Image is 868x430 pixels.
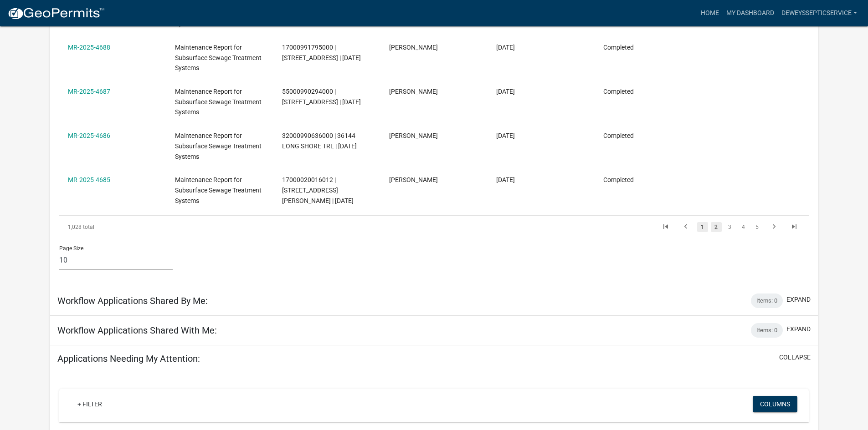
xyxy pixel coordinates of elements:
a: + Filter [70,396,109,412]
h5: Workflow Applications Shared By Me: [57,295,208,306]
span: 09/19/2025 [496,88,515,95]
a: go to previous page [677,222,694,232]
h5: Workflow Applications Shared With Me: [57,325,217,336]
span: 09/19/2025 [496,132,515,139]
span: Maintenance Report for Subsurface Sewage Treatment Systems [175,88,262,116]
a: 4 [738,222,749,232]
li: page 1 [696,219,709,235]
button: collapse [779,353,811,362]
a: MR-2025-4686 [68,132,110,139]
a: go to last page [786,222,803,232]
div: Items: 0 [751,293,783,308]
span: 09/19/2025 [496,176,515,183]
div: 1,028 total [59,216,207,238]
li: page 4 [737,219,750,235]
span: 17000020016012 | 26262 DAHL RD | 09/08/2025 [282,176,354,204]
span: Completed [603,176,634,183]
a: My Dashboard [723,5,778,22]
button: expand [786,324,811,334]
span: Completed [603,88,634,95]
span: Timothy D Smith [389,176,438,183]
li: page 3 [723,219,737,235]
button: Columns [753,396,797,412]
button: expand [786,295,811,304]
a: 3 [724,222,735,232]
li: page 5 [750,219,764,235]
a: 2 [711,222,722,232]
a: Home [697,5,723,22]
span: Maintenance Report for Subsurface Sewage Treatment Systems [175,44,262,72]
span: Timothy D Smith [389,88,438,95]
a: MR-2025-4688 [68,44,110,51]
span: Completed [603,132,634,139]
a: go to next page [765,222,783,232]
a: go to first page [657,222,674,232]
a: 5 [752,222,763,232]
span: Maintenance Report for Subsurface Sewage Treatment Systems [175,176,262,204]
a: 1 [697,222,708,232]
span: 32000990636000 | 36144 LONG SHORE TRL | 09/08/2025 [282,132,357,150]
div: Items: 0 [751,323,783,338]
span: Maintenance Report for Subsurface Sewage Treatment Systems [175,132,262,160]
a: MR-2025-4685 [68,176,110,183]
span: 09/19/2025 [496,44,515,51]
h5: Applications Needing My Attention: [57,353,200,364]
span: Timothy D Smith [389,44,438,51]
span: Timothy D Smith [389,132,438,139]
span: 17000991795000 | 24800 LABRADOR BEACH RD | 09/09/2025 [282,44,361,61]
a: DeweysSepticService [778,5,861,22]
span: 55000990294000 | 51682 CO HWY 9 | 09/08/2025 [282,88,361,106]
a: MR-2025-4687 [68,88,110,95]
li: page 2 [709,219,723,235]
span: Completed [603,44,634,51]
